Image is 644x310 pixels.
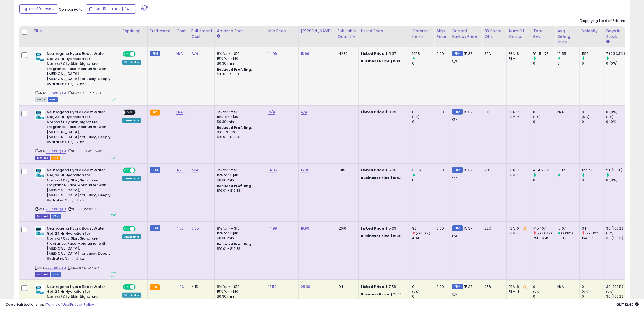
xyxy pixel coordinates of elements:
div: $10.01 - $10.83 [217,247,262,251]
div: 15% for > $10 [217,231,262,236]
div: 0 (0%) [606,61,628,66]
a: 15.95 [301,167,309,173]
div: 0 [582,119,604,124]
div: $19.99 [361,110,406,114]
a: B00NR1YQHM [46,149,66,154]
a: 14.99 [268,226,277,231]
div: 0 [338,110,354,114]
small: (0%) [533,115,541,119]
strong: Copyright [5,302,25,307]
a: N/A [268,109,275,115]
b: Business Price: [361,292,391,297]
div: N/A [557,284,575,289]
div: Cost [176,28,187,34]
a: B00NR1YQHM [46,265,66,270]
span: 15.37 [464,284,473,289]
div: FBM: 5 [509,114,527,119]
small: (0%) [582,115,589,119]
b: Neutrogena Hydro Boost Water Gel, 24 Hr Hydration for Normal/Oily Skin, Signature Fragrance, Face... [47,51,113,88]
div: Ordered Items [412,28,432,39]
div: $17.58 [361,284,406,289]
div: 15% for > $10 [217,56,262,61]
div: Fulfillment [150,28,172,34]
a: N/A [176,51,183,56]
b: Reduced Prof. Rng. [217,242,252,247]
div: Days In Stock [606,28,626,39]
div: 0 [533,178,555,183]
div: Displaying 1 to 6 of 6 items [580,18,625,23]
div: 15.55 [557,51,579,56]
div: $21.77 [361,292,406,297]
div: 30 (100%) [606,284,628,289]
small: FBM [150,51,160,56]
div: 0 [533,110,555,114]
div: 0 (0%) [606,110,628,114]
span: | SKU: JS-ZALW-L3IX [67,265,99,270]
div: 0.00 [437,168,445,173]
div: 0 (0%) [606,178,628,183]
div: 93 [412,226,434,231]
div: 0 [412,61,434,66]
div: 8% for <= $10 [217,168,262,173]
div: 24 (80%) [606,168,628,173]
div: 0 [582,61,604,66]
span: Listings that have been deleted from Seller Central [35,272,50,277]
div: FBM: 8 [509,289,527,294]
b: Reduced Prof. Rng. [217,184,252,188]
div: Total Rev. [533,28,553,39]
small: Days In Stock. [606,39,609,44]
span: Last 30 Days [28,6,51,12]
div: 0.00 [437,110,445,114]
div: 15% for > $10 [217,114,262,119]
span: Listings that have been deleted from Seller Central [35,156,50,160]
div: $15.06 [361,59,406,64]
div: $0.30 min [217,236,262,241]
button: Jun-15 - [DATE]-14 [86,4,136,14]
small: FBA [150,110,160,116]
a: 14.99 [268,51,277,56]
small: Amazon Fees. [217,34,220,39]
a: N/A [301,109,307,115]
div: $10.01 - $10.83 [217,188,262,193]
div: 0.00 [437,51,445,56]
span: Listings that have been deleted from Seller Central [35,214,50,219]
small: (0%) [606,289,614,294]
div: 0 [557,178,579,183]
small: (0%) [412,289,420,294]
span: FBM [51,272,61,277]
div: Min Price [268,28,296,34]
small: (0%) [606,231,614,235]
b: Listed Price: [361,226,385,231]
div: 15% for > $10 [217,289,262,294]
div: $10.01 - $10.83 [217,135,262,139]
div: FBA: 8 [509,284,527,289]
span: 15.37 [464,226,473,231]
div: Amazon AI [122,234,141,239]
a: N/A [191,51,198,56]
div: Amazon AI [122,176,141,181]
div: Win BuyBox [122,60,141,65]
div: 0 (0%) [606,119,628,124]
div: 127.75 [582,168,604,173]
div: $15.69 [361,226,406,231]
div: Fulfillable Quantity [338,28,356,39]
div: 12010 [338,226,354,231]
a: Terms of Use [46,302,69,307]
div: 1457.07 [533,226,555,231]
b: Business Price: [361,233,391,238]
div: ASIN: [35,168,116,218]
small: FBM [452,284,463,289]
span: | SKU: GI-OUPZ-MZFX [67,91,101,95]
div: 7 (23.33%) [606,51,628,56]
span: ON [123,52,130,56]
div: 0 [557,61,579,66]
b: Reduced Prof. Rng. [217,67,252,72]
div: ASIN: [35,110,116,160]
a: B00NR1YQHM [46,91,66,95]
b: Business Price: [361,175,391,180]
img: 41e8asrbWRL._SL40_.jpg [35,284,45,295]
div: 14230 [338,51,354,56]
button: Last 30 Days [19,4,58,14]
div: 0 [582,110,604,114]
div: Avg Selling Price [557,28,577,45]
